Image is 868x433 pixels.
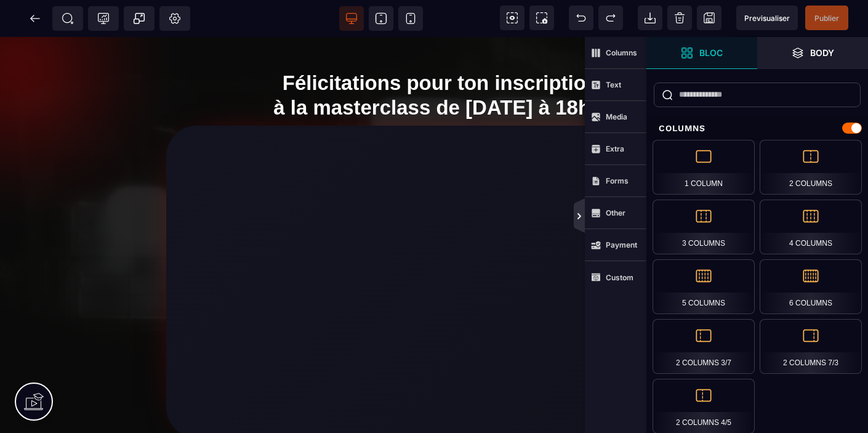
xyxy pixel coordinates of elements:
[653,319,755,374] div: 2 Columns 3/7
[646,37,757,69] span: Open Blocks
[169,12,181,25] span: Setting Body
[97,12,110,25] span: Tracking
[699,48,723,57] strong: Bloc
[166,89,720,401] div: Félicitations
[757,37,868,69] span: Open Layer Manager
[760,200,862,254] div: 4 Columns
[500,6,524,30] span: View components
[529,6,554,30] span: Screenshot
[736,6,798,30] span: Preview
[606,112,627,121] strong: Media
[62,12,74,25] span: SEO
[760,140,862,195] div: 2 Columns
[133,12,145,25] span: Popup
[606,273,633,282] strong: Custom
[810,48,834,57] strong: Body
[606,48,637,57] strong: Columns
[653,259,755,314] div: 5 Columns
[646,117,868,140] div: Columns
[606,240,637,249] strong: Payment
[744,14,790,23] span: Previsualiser
[606,208,625,217] strong: Other
[760,259,862,314] div: 6 Columns
[606,80,621,89] strong: Text
[606,176,629,185] strong: Forms
[653,140,755,195] div: 1 Column
[653,200,755,254] div: 3 Columns
[814,14,839,23] span: Publier
[760,319,862,374] div: 2 Columns 7/3
[606,144,624,153] strong: Extra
